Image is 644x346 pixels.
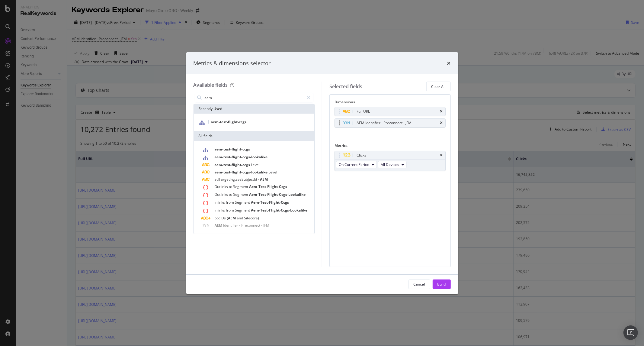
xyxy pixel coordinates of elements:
[233,184,249,189] span: Segment
[335,143,446,150] div: Metrics
[251,162,260,167] span: Level
[336,161,377,168] button: On Current Period
[235,208,251,213] span: Segment
[215,223,223,228] span: AEM
[357,152,366,158] div: Clicks
[226,208,235,213] span: from
[335,107,446,116] div: Full URLtimes
[215,170,269,175] span: aem-test-flight-ccgs-lookalike
[335,99,446,107] div: Dimensions
[223,223,239,228] span: Identifier
[269,170,277,175] span: Level
[440,154,443,157] div: times
[357,108,370,115] div: Full URL
[251,208,308,213] span: Aem-Test-Flight-Ccgs-Lookalike
[215,177,258,182] span: adTargeting.sseSubjectId
[335,151,446,171] div: ClickstimesOn Current PeriodAll Devices
[258,177,260,182] span: -
[235,200,251,205] span: Segment
[226,200,235,205] span: from
[260,177,268,182] span: AEM
[215,192,229,197] span: Outlinks
[227,215,237,221] span: (AEM
[437,282,446,287] div: Build
[194,82,228,88] div: Available fields
[426,82,451,91] button: Clear All
[215,154,268,160] span: aem-test-flight-ccgs-lookalike
[215,184,229,189] span: Outlinks
[215,200,226,205] span: Inlinks
[357,120,412,126] div: AEM Identifier - Preconnect - JFM
[329,83,362,90] div: Selected fields
[204,93,305,102] input: Search by field name
[251,200,289,205] span: Aem-Test-Flight-Ccgs
[440,121,443,125] div: times
[229,184,233,189] span: to
[433,280,451,289] button: Build
[440,110,443,113] div: times
[409,280,430,289] button: Cancel
[194,60,271,67] div: Metrics & dimensions selector
[244,215,259,221] span: Sitecore)
[229,192,233,197] span: to
[378,161,407,168] button: All Devices
[447,60,451,67] div: times
[339,162,369,167] span: On Current Period
[431,84,446,89] div: Clear All
[186,52,458,294] div: modal
[623,325,638,340] div: Open Intercom Messenger
[414,282,425,287] div: Cancel
[233,192,249,197] span: Segment
[335,118,446,128] div: AEM Identifier - Preconnect - JFMtimes
[211,119,247,124] span: aem-test-flight-ccgs
[249,184,287,189] span: Aem-Test-Flight-Ccgs
[215,215,227,221] span: pocIDs
[242,223,261,228] span: Preconnect
[215,162,251,167] span: aem-test-flight-ccgs
[249,192,306,197] span: Aem-Test-Flight-Ccgs-Lookalike
[215,147,250,152] span: aem-test-flight-ccgs
[237,215,244,221] span: and
[215,208,226,213] span: Inlinks
[194,104,315,114] div: Recently Used
[261,223,264,228] span: -
[239,223,242,228] span: -
[264,223,270,228] span: JFM
[381,162,399,167] span: All Devices
[194,131,315,141] div: All fields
